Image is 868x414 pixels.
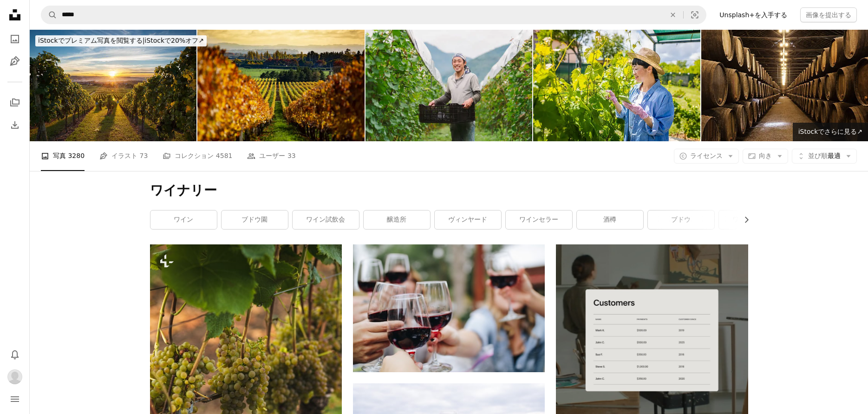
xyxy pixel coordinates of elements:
span: iStockでプレミアム写真を閲覧する | [38,37,144,44]
button: 通知 [6,345,24,364]
a: イラスト 73 [99,141,148,171]
h1: ワイナリー [150,182,748,199]
a: ぶどうの木からぶら下がっているブドウの房 [150,384,342,392]
a: ヴィンヤード [435,210,501,229]
a: イラスト [6,52,24,71]
button: 並び順最適 [792,149,857,164]
form: サイト内でビジュアルを探す [41,6,706,24]
a: ワイン [150,210,217,229]
img: 透明なワイングラスを投げる人々 [353,244,545,372]
a: ブドウ園 [222,210,288,229]
span: ライセンス [690,152,723,159]
a: 透明なワイングラスを投げる人々 [353,304,545,312]
a: ダウンロード履歴 [6,116,24,134]
button: ビジュアル検索 [684,6,706,24]
span: 向き [759,152,772,159]
button: 全てクリア [663,6,683,24]
span: 73 [140,151,148,161]
a: ワイン試飲会 [293,210,359,229]
a: ブドウ [648,210,714,229]
span: 4581 [216,151,233,161]
img: ホークスベイ・ニュージーランドの葡萄畑の紅葉 [197,30,364,141]
button: Unsplashで検索する [41,6,57,24]
img: 夕暮れのブドウ園 [30,30,196,141]
a: Unsplash+を入手する [714,7,793,22]
img: ワインセラー、ポルト [701,30,868,141]
img: ユーザー美佳 成田のアバター [7,369,22,384]
span: 33 [287,151,296,161]
img: スマートフォンアプリでぶどうの木を調べる日本人女性 [533,30,700,141]
span: 最適 [808,151,841,161]
a: iStockでプレミアム写真を閲覧する|iStockで20%オフ↗ [30,30,212,52]
a: 醸造所 [364,210,430,229]
button: リストを右にスクロールする [738,210,748,229]
a: 酒樽 [577,210,643,229]
a: ワインボトル [719,210,785,229]
span: iStockで20%オフ ↗ [38,37,204,44]
button: 向き [743,149,788,164]
button: ライセンス [674,149,739,164]
span: iStockでさらに見る ↗ [798,128,862,135]
img: 彼のブドウ畑の若いブドウの盆踊りの肖像画 [365,30,532,141]
button: 画像を提出する [800,7,857,22]
a: ワインセラー [506,210,572,229]
button: メニュー [6,390,24,408]
a: ユーザー 33 [247,141,295,171]
a: コレクション [6,93,24,112]
a: コレクション 4581 [163,141,232,171]
button: プロフィール [6,368,24,386]
a: iStockでさらに見る↗ [793,123,868,141]
a: 写真 [6,30,24,48]
span: 並び順 [808,152,828,159]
